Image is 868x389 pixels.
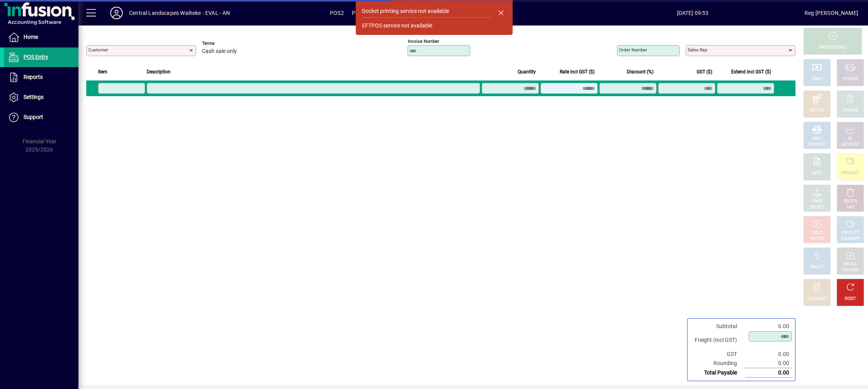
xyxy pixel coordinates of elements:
span: Terms [202,41,249,46]
div: RECALL [844,261,857,267]
div: ACCOUNT [841,142,859,148]
div: PRICE [812,199,823,205]
div: GL [848,136,853,142]
a: Reports [4,68,78,87]
a: Settings [4,88,78,107]
div: PROFIT [810,265,824,270]
div: CHEQUE [843,76,858,82]
div: Reg [PERSON_NAME] [804,7,858,19]
div: CHARGE [843,108,858,113]
span: Item [98,68,107,76]
mat-label: Customer [88,47,108,53]
mat-label: Sales rep [688,47,707,53]
div: EFTPOS [810,108,824,113]
span: Extend incl GST ($) [731,68,771,76]
mat-label: Order number [619,47,647,53]
span: Home [24,34,38,40]
div: Central Landscapes Waiheke - EVAL - AN [129,7,230,19]
span: Support [24,114,43,120]
div: INVOICE [810,236,824,242]
td: Total Payable [691,368,745,378]
span: Discount (%) [627,68,653,76]
td: Rounding [691,359,745,368]
mat-label: Invoice number [408,38,439,44]
td: 0.00 [745,368,792,378]
span: Rate incl GST ($) [560,68,595,76]
div: NOTE [812,170,822,176]
td: GST [691,350,745,359]
div: PROCESS SALE [819,45,846,51]
span: Cash sale only [202,48,237,55]
div: LINE [846,205,854,210]
td: 0.00 [745,350,792,359]
div: MISC [812,136,822,142]
span: POS Entry [24,54,48,60]
div: DELETE [844,199,857,205]
a: Home [4,27,78,47]
div: RESET [844,296,856,302]
div: INVOICES [842,267,859,273]
div: EFTPOS service not available [362,22,432,30]
span: Quantity [518,68,536,76]
span: GST ($) [697,68,712,76]
div: PRODUCT [841,170,859,176]
button: Profile [104,6,129,20]
div: PRODUCT [808,142,826,148]
span: POS2 [352,7,366,19]
div: PRODUCT [841,230,859,236]
div: HOLD [812,230,822,236]
span: POS2 [330,7,344,19]
span: [DATE] 09:53 [581,7,804,19]
div: CASH [812,76,822,82]
span: Settings [24,94,44,100]
td: Freight (Incl GST) [691,331,745,350]
td: Subtotal [691,322,745,331]
div: SUMMARY [841,236,860,242]
td: 0.00 [745,322,792,331]
td: 0.00 [745,359,792,368]
div: SELECT [810,205,824,210]
a: Support [4,108,78,127]
div: DISCOUNT [808,296,826,302]
span: Reports [24,74,43,80]
span: Description [147,68,171,76]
